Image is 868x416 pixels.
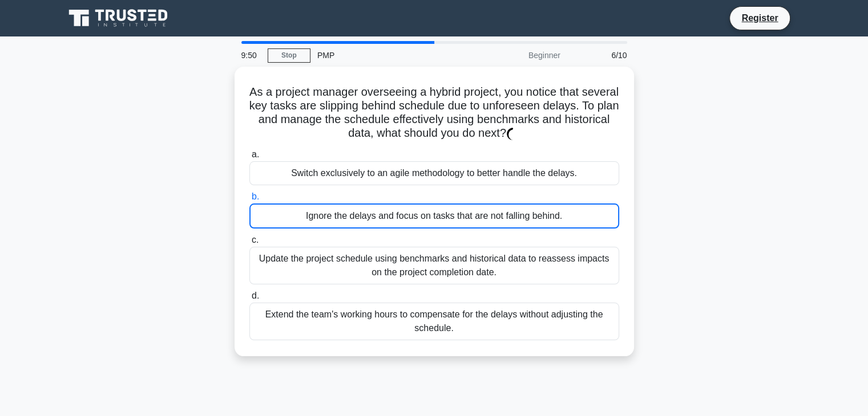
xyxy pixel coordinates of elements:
div: Beginner [467,44,567,67]
div: 9:50 [235,44,268,67]
div: 6/10 [567,44,634,67]
div: Update the project schedule using benchmarks and historical data to reassess impacts on the proje... [249,247,619,284]
div: Extend the team's working hours to compensate for the delays without adjusting the schedule. [249,303,619,340]
div: Switch exclusively to an agile methodology to better handle the delays. [249,161,619,185]
div: Ignore the delays and focus on tasks that are not falling behind. [249,203,619,229]
span: a. [252,149,259,159]
a: Stop [268,48,310,63]
a: Register [734,11,785,25]
span: d. [252,291,259,300]
h5: As a project manager overseeing a hybrid project, you notice that several key tasks are slipping ... [248,85,620,141]
span: b. [252,191,259,201]
span: c. [252,235,259,244]
div: PMP [310,44,467,67]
